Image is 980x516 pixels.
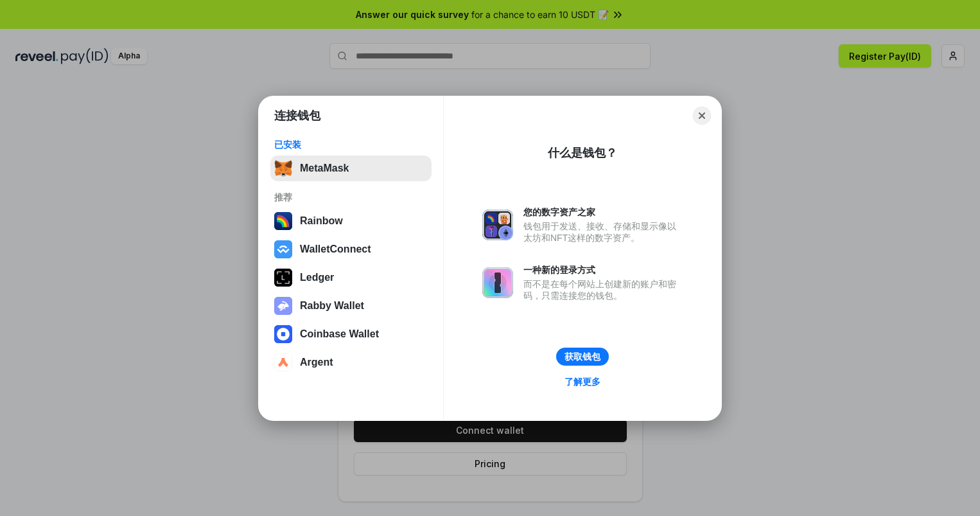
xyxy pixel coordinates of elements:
img: svg+xml,%3Csvg%20width%3D%2228%22%20height%3D%2228%22%20viewBox%3D%220%200%2028%2028%22%20fill%3D... [274,325,292,343]
a: 了解更多 [557,373,608,390]
div: Ledger [300,272,334,283]
h1: 连接钱包 [274,108,320,123]
img: svg+xml,%3Csvg%20xmlns%3D%22http%3A%2F%2Fwww.w3.org%2F2000%2Fsvg%22%20fill%3D%22none%22%20viewBox... [482,267,513,298]
div: MetaMask [300,163,349,174]
img: svg+xml,%3Csvg%20fill%3D%22none%22%20height%3D%2233%22%20viewBox%3D%220%200%2035%2033%22%20width%... [274,159,292,177]
button: Rabby Wallet [270,293,432,319]
div: Argent [300,357,333,368]
div: 已安装 [274,139,428,150]
div: 什么是钱包？ [548,145,617,161]
button: Argent [270,350,432,375]
button: Rainbow [270,208,432,234]
img: svg+xml,%3Csvg%20xmlns%3D%22http%3A%2F%2Fwww.w3.org%2F2000%2Fsvg%22%20fill%3D%22none%22%20viewBox... [274,297,292,315]
img: svg+xml,%3Csvg%20width%3D%2228%22%20height%3D%2228%22%20viewBox%3D%220%200%2028%2028%22%20fill%3D... [274,353,292,371]
button: Coinbase Wallet [270,321,432,347]
div: 您的数字资产之家 [523,206,683,218]
img: svg+xml,%3Csvg%20width%3D%2228%22%20height%3D%2228%22%20viewBox%3D%220%200%2028%2028%22%20fill%3D... [274,240,292,258]
button: 获取钱包 [556,348,609,366]
div: 而不是在每个网站上创建新的账户和密码，只需连接您的钱包。 [523,278,683,301]
button: MetaMask [270,156,432,181]
div: Rabby Wallet [300,300,364,312]
button: WalletConnect [270,236,432,262]
div: Rainbow [300,215,343,227]
div: 推荐 [274,191,428,203]
div: 一种新的登录方式 [523,264,683,276]
img: svg+xml,%3Csvg%20xmlns%3D%22http%3A%2F%2Fwww.w3.org%2F2000%2Fsvg%22%20fill%3D%22none%22%20viewBox... [482,209,513,240]
div: 钱包用于发送、接收、存储和显示像以太坊和NFT这样的数字资产。 [523,220,683,244]
div: WalletConnect [300,244,371,255]
div: 获取钱包 [564,351,600,362]
button: Ledger [270,265,432,290]
div: Coinbase Wallet [300,328,379,340]
button: Close [693,107,711,125]
img: svg+xml,%3Csvg%20xmlns%3D%22http%3A%2F%2Fwww.w3.org%2F2000%2Fsvg%22%20width%3D%2228%22%20height%3... [274,269,292,287]
img: svg+xml,%3Csvg%20width%3D%22120%22%20height%3D%22120%22%20viewBox%3D%220%200%20120%20120%22%20fil... [274,212,292,230]
div: 了解更多 [564,376,600,387]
